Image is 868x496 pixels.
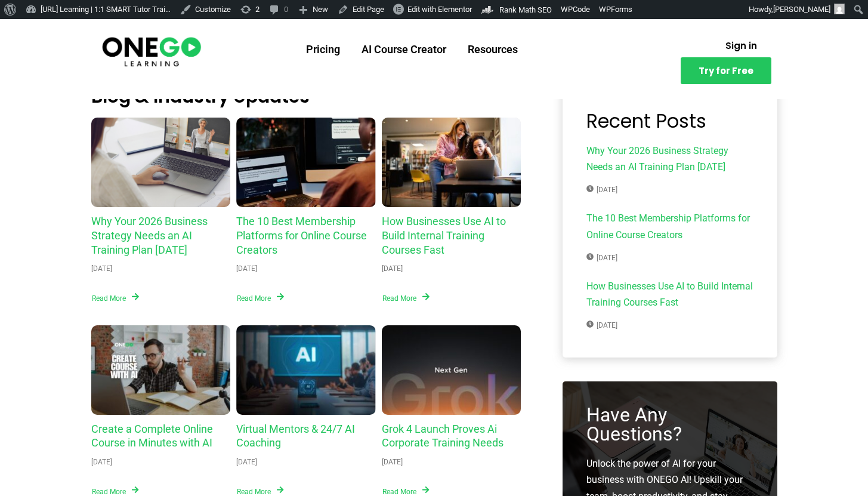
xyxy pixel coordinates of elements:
[586,210,753,266] a: The 10 Best Membership Platforms for Online Course Creators[DATE]
[699,66,753,75] span: Try for Free
[586,405,753,443] h3: Have Any Questions?
[711,34,771,57] a: Sign in
[773,5,830,14] span: [PERSON_NAME]
[586,143,753,178] span: Why Your 2026 Business Strategy Needs an AI Training Plan [DATE]
[586,184,617,196] span: [DATE]
[236,292,285,304] a: Read More
[236,263,257,275] div: [DATE]
[236,215,367,256] a: The 10 Best Membership Platforms for Online Course Creators
[91,215,208,256] a: Why Your 2026 Business Strategy Needs an AI Training Plan [DATE]
[295,34,351,65] a: Pricing
[91,263,112,275] div: [DATE]
[91,88,521,106] h2: Blog & Industry Updates
[91,325,231,415] a: Create a Complete Online Course in Minutes with AI
[382,215,506,256] a: How Businesses Use AI to Build Internal Training Courses Fast
[681,57,771,84] a: Try for Free
[236,118,376,207] a: The 10 Best Membership Platforms for Online Course Creators
[382,456,403,468] div: [DATE]
[725,41,757,50] span: Sign in
[351,34,457,65] a: AI Course Creator
[382,118,521,207] a: How Businesses Use AI to Build Internal Training Courses Fast
[91,423,213,449] a: Create a Complete Online Course in Minutes with AI
[382,292,430,304] a: Read More
[382,423,503,449] a: Grok 4 Launch Proves Ai Corporate Training Needs
[586,278,753,334] a: How Businesses Use AI to Build Internal Training Courses Fast[DATE]
[91,456,112,468] div: [DATE]
[91,118,231,207] a: Why Your 2026 Business Strategy Needs an AI Training Plan Today
[586,278,753,313] span: How Businesses Use AI to Build Internal Training Courses Fast
[586,112,753,131] h3: Recent Posts
[586,319,617,331] span: [DATE]
[586,210,753,245] span: The 10 Best Membership Platforms for Online Course Creators
[407,5,472,14] span: Edit with Elementor
[382,263,403,275] div: [DATE]
[586,143,753,198] a: Why Your 2026 Business Strategy Needs an AI Training Plan [DATE][DATE]
[91,292,140,304] a: Read More
[236,456,257,468] div: [DATE]
[499,5,552,14] span: Rank Math SEO
[236,423,355,449] a: Virtual Mentors & 24/7 AI Coaching
[457,34,529,65] a: Resources
[586,252,617,264] span: [DATE]
[382,325,521,415] a: Grok 4 Launch Proves Ai Corporate Training Needs
[236,325,376,415] a: Virtual Mentors & 24/7 AI Coaching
